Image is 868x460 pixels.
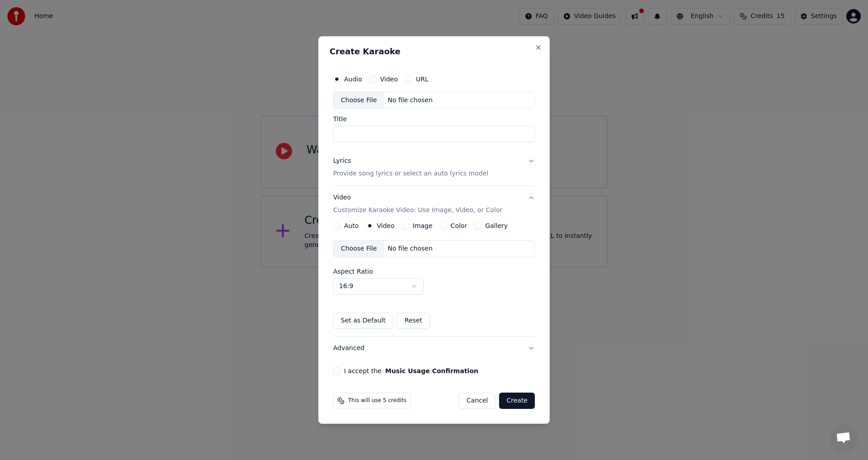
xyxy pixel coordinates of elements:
label: URL [416,76,429,82]
div: Lyrics [333,157,351,166]
label: Title [333,116,535,123]
div: VideoCustomize Karaoke Video: Use Image, Video, or Color [333,222,535,336]
button: I accept the [385,368,478,374]
span: This will use 5 credits [348,397,406,404]
label: Auto [344,223,359,229]
label: Color [451,223,467,229]
h2: Create Karaoke [330,47,538,56]
button: LyricsProvide song lyrics or select an auto lyrics model [333,150,535,186]
p: Provide song lyrics or select an auto lyrics model [333,170,488,179]
label: Video [380,76,398,82]
label: Audio [344,76,362,82]
div: No file chosen [384,96,436,105]
div: No file chosen [384,244,436,253]
button: Advanced [333,337,535,360]
div: Choose File [334,92,384,109]
label: Gallery [485,223,508,229]
button: Reset [397,313,430,329]
div: Choose File [334,241,384,257]
button: VideoCustomize Karaoke Video: Use Image, Video, or Color [333,186,535,223]
div: Video [333,194,502,215]
label: I accept the [344,368,478,374]
p: Customize Karaoke Video: Use Image, Video, or Color [333,206,502,215]
label: Image [413,223,433,229]
button: Cancel [459,393,495,409]
label: Aspect Ratio [333,268,535,275]
button: Set as Default [333,313,393,329]
button: Create [499,393,535,409]
label: Video [377,223,395,229]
